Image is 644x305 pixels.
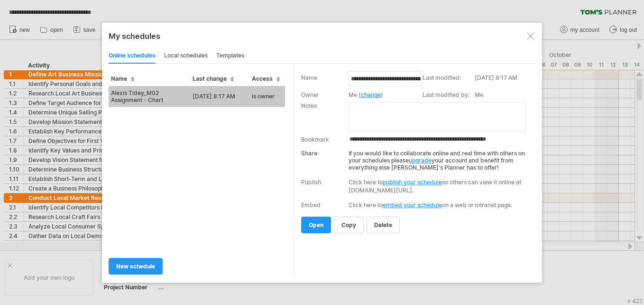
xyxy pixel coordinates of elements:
[164,48,208,64] div: local schedules
[475,73,533,90] td: [DATE] 8:17 AM
[109,258,163,275] a: new schedule
[349,201,529,209] div: Click here to on a web or intranet page.
[423,90,475,101] td: Last modified by:
[334,217,364,233] a: copy
[216,48,244,64] div: templates
[349,91,418,98] div: Me ( )
[193,75,234,82] span: Last change
[475,90,533,101] td: Me
[301,201,321,209] div: Embed
[374,221,392,229] span: delete
[349,178,529,194] div: Click here to so others can view it online at [DOMAIN_NAME][URL].
[383,179,442,186] a: publish your schedule
[249,86,285,107] td: is owner
[309,221,323,229] span: open
[109,48,156,64] div: online schedules
[341,221,356,229] span: copy
[116,263,155,270] span: new schedule
[423,73,475,90] td: Last modified:
[301,179,321,186] div: Publish
[409,157,432,164] a: upgrade
[109,86,190,107] td: Alexis Tidey_M02 Assignment - Chart
[301,90,349,101] td: Owner
[190,86,249,107] td: [DATE] 8:17 AM
[361,91,381,98] a: change
[367,217,400,233] a: delete
[111,75,134,82] span: Name
[301,101,349,133] td: Notes
[301,133,349,145] td: Bookmark
[109,31,535,41] div: My schedules
[301,217,331,233] a: open
[252,75,280,82] span: Access
[301,145,529,171] div: If you would like to collaborate online and real time with others on your schedules please your a...
[383,201,442,209] a: embed your schedule
[301,73,349,90] td: Name
[301,150,319,157] strong: Share:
